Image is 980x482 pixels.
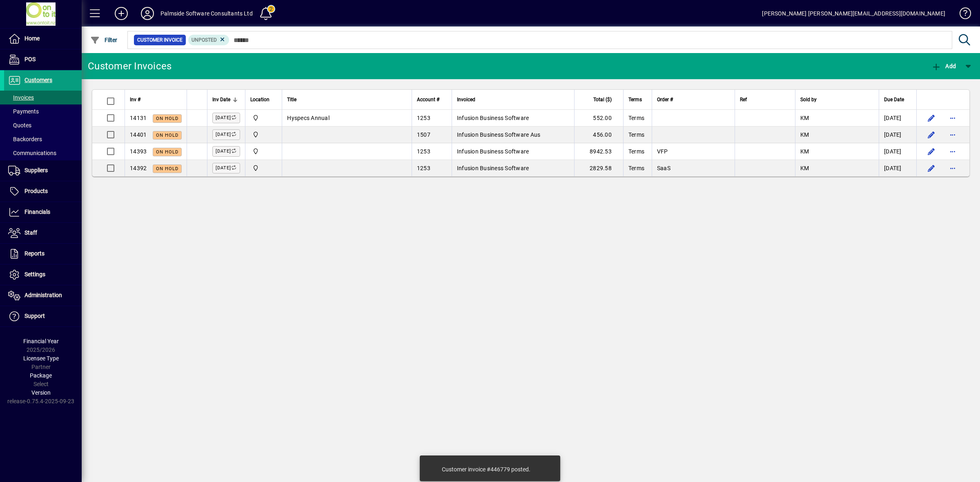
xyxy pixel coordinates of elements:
[4,146,82,160] a: Communications
[287,95,407,104] div: Title
[212,163,240,173] label: [DATE]
[24,229,37,236] span: Staff
[250,147,277,156] span: Christchurch
[23,338,59,344] span: Financial Year
[156,149,178,155] span: On hold
[929,59,958,73] button: Add
[457,131,541,138] span: Infusion Business Software Aus
[137,36,183,44] span: Customer Invoice
[884,95,911,104] div: Due Date
[212,129,240,140] label: [DATE]
[800,131,809,138] span: KM
[740,95,790,104] div: Ref
[4,285,82,306] a: Administration
[879,127,916,143] td: [DATE]
[130,131,147,138] span: 14401
[800,148,809,155] span: KM
[879,110,916,127] td: [DATE]
[4,132,82,146] a: Backorders
[8,122,31,129] span: Quotes
[417,115,430,121] span: 1253
[628,115,644,121] span: Terms
[925,145,938,158] button: Edit
[134,6,160,21] button: Profile
[287,115,330,121] span: Hyspecs Annual
[457,115,529,121] span: Infusion Business Software
[579,95,619,104] div: Total ($)
[574,110,623,127] td: 552.00
[4,264,82,285] a: Settings
[88,60,171,73] div: Customer Invoices
[24,35,40,42] span: Home
[130,95,140,104] span: Inv #
[925,128,938,141] button: Edit
[442,465,530,473] div: Customer invoice #446779 posted.
[762,7,945,20] div: [PERSON_NAME] [PERSON_NAME][EMAIL_ADDRESS][DOMAIN_NAME]
[457,95,569,104] div: Invoiced
[657,165,670,171] span: SaaS
[800,165,809,171] span: KM
[130,115,147,121] span: 14131
[879,160,916,176] td: [DATE]
[946,145,959,158] button: More options
[628,148,644,155] span: Terms
[8,136,42,142] span: Backorders
[4,244,82,264] a: Reports
[800,115,809,121] span: KM
[4,202,82,222] a: Financials
[23,355,59,362] span: Licensee Type
[657,95,673,104] span: Order #
[4,49,82,70] a: POS
[953,2,970,28] a: Knowledge Base
[657,95,730,104] div: Order #
[457,95,475,104] span: Invoiced
[4,29,82,49] a: Home
[931,63,956,69] span: Add
[417,148,430,155] span: 1253
[24,271,45,278] span: Settings
[130,95,182,104] div: Inv #
[250,164,277,173] span: Christchurch
[24,188,48,194] span: Products
[417,131,430,138] span: 1507
[800,95,817,104] span: Sold by
[8,94,34,101] span: Invoices
[417,165,430,171] span: 1253
[30,372,52,379] span: Package
[31,389,51,396] span: Version
[574,127,623,143] td: 456.00
[156,133,178,138] span: On hold
[946,162,959,175] button: More options
[24,209,50,215] span: Financials
[946,111,959,124] button: More options
[250,113,277,122] span: Christchurch
[88,33,120,47] button: Filter
[417,95,447,104] div: Account #
[24,313,45,319] span: Support
[4,91,82,104] a: Invoices
[24,56,36,62] span: POS
[156,116,178,121] span: On hold
[212,113,240,123] label: [DATE]
[593,95,612,104] span: Total ($)
[628,131,644,138] span: Terms
[800,95,874,104] div: Sold by
[925,111,938,124] button: Edit
[4,306,82,327] a: Support
[24,292,62,298] span: Administration
[946,128,959,141] button: More options
[628,165,644,171] span: Terms
[4,223,82,243] a: Staff
[90,37,118,43] span: Filter
[8,150,56,156] span: Communications
[24,250,45,257] span: Reports
[884,95,904,104] span: Due Date
[879,143,916,160] td: [DATE]
[250,95,277,104] div: Location
[457,165,529,171] span: Infusion Business Software
[108,6,134,21] button: Add
[156,166,178,171] span: On hold
[287,95,296,104] span: Title
[574,160,623,176] td: 2829.58
[188,35,229,45] mat-chip: Customer Invoice Status: Unposted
